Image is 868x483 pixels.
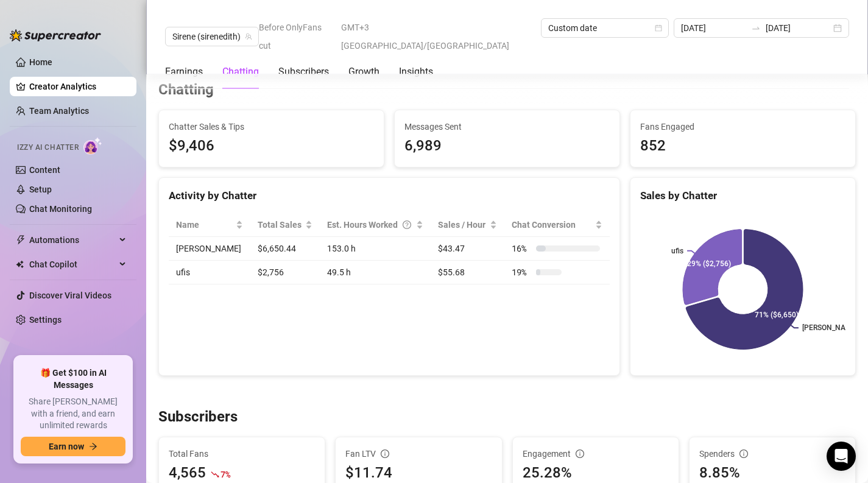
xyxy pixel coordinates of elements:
div: Est. Hours Worked [327,218,414,231]
td: $43.47 [431,237,504,261]
span: to [751,23,761,33]
span: Share [PERSON_NAME] with a friend, and earn unlimited rewards [21,396,125,432]
span: Sales / Hour [438,218,487,231]
span: Total Sales [258,218,303,231]
span: Chat Conversion [512,218,593,231]
th: Sales / Hour [431,213,504,237]
span: arrow-right [89,442,97,451]
td: ufis [169,261,250,284]
input: Start date [681,21,746,35]
td: $2,756 [250,261,320,284]
span: 16 % [512,242,531,255]
span: question-circle [403,218,411,231]
span: swap-right [751,23,761,33]
th: Chat Conversion [504,213,610,237]
a: Settings [29,315,62,325]
div: Insights [399,65,433,79]
img: AI Chatter [83,137,102,155]
div: 852 [640,135,845,158]
span: Earn now [49,442,84,451]
a: Home [29,57,52,67]
th: Total Sales [250,213,320,237]
div: Engagement [523,447,669,460]
input: End date [766,21,831,35]
span: $9,406 [169,135,374,158]
text: [PERSON_NAME] [802,323,858,332]
span: fall [211,470,219,479]
td: 153.0 h [320,237,431,261]
div: Subscribers [278,65,329,79]
span: thunderbolt [16,235,26,245]
span: info-circle [739,450,748,458]
button: Earn nowarrow-right [21,437,125,456]
span: 7 % [221,468,230,480]
span: Sirene (sirenedith) [172,27,252,46]
td: [PERSON_NAME] [169,237,250,261]
div: Spenders [699,447,845,460]
div: Sales by Chatter [640,188,845,204]
span: calendar [655,24,662,32]
td: $55.68 [431,261,504,284]
span: Custom date [548,19,662,37]
a: Chat Monitoring [29,204,92,214]
span: Total Fans [169,447,315,460]
span: Before OnlyFans cut [259,18,334,55]
span: Fans Engaged [640,120,845,133]
div: Growth [348,65,379,79]
div: Open Intercom Messenger [827,442,856,471]
div: Earnings [165,65,203,79]
a: Team Analytics [29,106,89,116]
span: Chatter Sales & Tips [169,120,374,133]
span: Izzy AI Chatter [17,142,79,153]
h3: Subscribers [158,407,238,427]
span: Chat Copilot [29,255,116,274]
img: Chat Copilot [16,260,24,269]
span: Name [176,218,233,231]
span: GMT+3 [GEOGRAPHIC_DATA]/[GEOGRAPHIC_DATA] [341,18,534,55]
span: Messages Sent [404,120,610,133]
span: team [245,33,252,40]
img: logo-BBDzfeDw.svg [10,29,101,41]
span: 19 % [512,266,531,279]
div: 6,989 [404,135,610,158]
span: 🎁 Get $100 in AI Messages [21,367,125,391]
a: Creator Analytics [29,77,127,96]
span: info-circle [381,450,389,458]
div: Fan LTV [345,447,492,460]
span: Automations [29,230,116,250]
a: Discover Viral Videos [29,291,111,300]
a: Content [29,165,60,175]
h3: Chatting [158,80,214,100]
a: Setup [29,185,52,194]
td: $6,650.44 [250,237,320,261]
div: Activity by Chatter [169,188,610,204]
td: 49.5 h [320,261,431,284]
span: info-circle [576,450,584,458]
div: Chatting [222,65,259,79]
th: Name [169,213,250,237]
text: ufis [671,247,683,255]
